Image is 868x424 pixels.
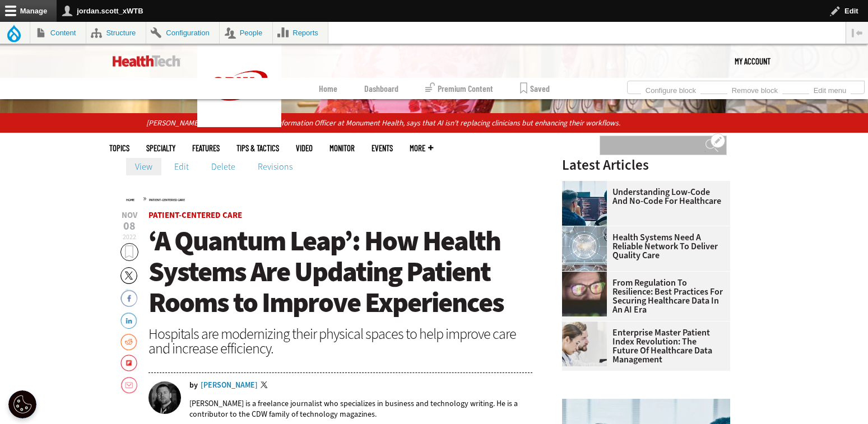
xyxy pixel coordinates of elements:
a: Features [192,144,220,152]
a: View [126,158,161,175]
span: 2022 [123,232,136,241]
a: Edit [165,158,198,175]
a: Coworkers coding [562,181,612,190]
span: 08 [120,221,138,232]
div: User menu [735,44,770,78]
img: Healthcare networking [562,226,607,271]
a: Content [30,22,86,44]
img: woman wearing glasses looking at healthcare data on screen [562,272,607,316]
a: Structure [86,22,146,44]
a: Revisions [249,158,301,175]
img: Home [197,44,281,127]
a: MonITor [329,144,355,152]
a: Health Systems Need a Reliable Network To Deliver Quality Care [562,233,723,260]
div: » [126,194,533,203]
a: Enterprise Master Patient Index Revolution: The Future of Healthcare Data Management [562,328,723,364]
a: woman wearing glasses looking at healthcare data on screen [562,272,612,281]
a: Dashboard [364,78,398,99]
div: Cookie Settings [8,390,36,418]
span: Nov [120,211,138,220]
span: More [410,144,433,152]
a: People [220,22,272,44]
a: Healthcare networking [562,226,612,235]
a: Remove block [727,83,782,95]
a: Configuration [146,22,219,44]
a: Understanding Low-Code and No-Code for Healthcare [562,188,723,206]
img: Home [113,55,180,67]
h3: Latest Articles [562,158,730,172]
img: medical researchers look at data on desktop monitor [562,322,607,366]
a: Configure block [641,83,700,95]
p: [PERSON_NAME] is a freelance journalist who specializes in business and technology writing. He is... [189,398,533,420]
span: Specialty [146,144,175,152]
a: Home [319,78,337,99]
div: Hospitals are modernizing their physical spaces to help improve care and increase efficiency. [148,327,533,356]
button: Vertical orientation [846,22,868,44]
span: by [189,381,198,389]
a: My Account [735,44,770,78]
a: Patient-Centered Care [148,209,242,221]
a: Reports [273,22,328,44]
span: ‘A Quantum Leap’: How Health Systems Are Updating Patient Rooms to Improve Experiences [148,222,504,321]
a: Twitter [261,381,271,390]
a: Delete [202,158,244,175]
a: Home [126,198,134,202]
a: Events [372,144,393,152]
button: Open Preferences [8,390,36,418]
a: Premium Content [425,78,493,99]
a: medical researchers look at data on desktop monitor [562,322,612,330]
img: Coworkers coding [562,181,607,226]
a: Edit menu [809,83,851,95]
a: CDW [197,118,281,130]
a: Video [296,144,313,152]
button: Open configuration options [711,133,725,148]
a: Tips & Tactics [236,144,279,152]
span: Topics [109,144,129,152]
a: Saved [520,78,550,99]
a: Patient-Centered Care [149,198,185,202]
a: [PERSON_NAME] [201,381,258,389]
a: From Regulation to Resilience: Best Practices for Securing Healthcare Data in an AI Era [562,278,723,314]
